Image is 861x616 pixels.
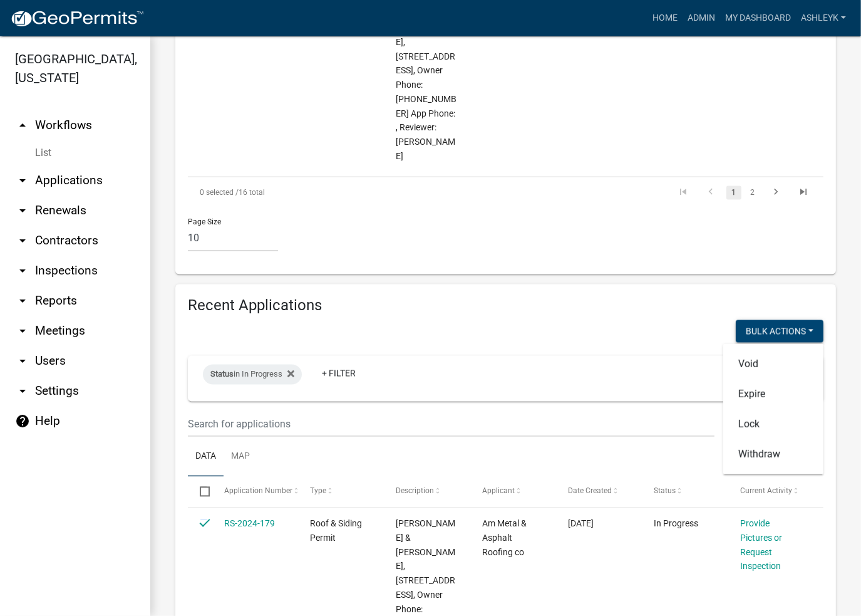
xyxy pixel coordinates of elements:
[568,518,594,528] span: 05/13/2024
[723,343,823,474] div: Bulk Actions
[764,185,788,199] a: go to next page
[310,518,362,543] span: Roof & Siding Permit
[726,185,741,199] a: 1
[470,476,556,506] datatable-header-cell: Applicant
[15,118,30,133] i: arrow_drop_up
[745,185,760,199] a: 2
[224,437,257,477] a: Map
[212,476,297,506] datatable-header-cell: Application Number
[724,182,743,203] li: page 1
[556,476,642,506] datatable-header-cell: Date Created
[298,476,384,506] datatable-header-cell: Type
[647,6,683,30] a: Home
[188,437,224,477] a: Data
[796,6,851,30] a: AshleyK
[736,320,823,342] button: Bulk Actions
[671,185,695,199] a: go to first page
[312,362,366,384] a: + Filter
[15,233,30,248] i: arrow_drop_down
[224,486,292,495] span: Application Number
[728,476,814,506] datatable-header-cell: Current Activity
[15,293,30,308] i: arrow_drop_down
[188,177,437,208] div: 16 total
[15,173,30,188] i: arrow_drop_down
[15,384,30,399] i: arrow_drop_down
[15,263,30,278] i: arrow_drop_down
[723,348,823,378] button: Void
[568,486,612,495] span: Date Created
[188,411,714,437] input: Search for applications
[15,203,30,218] i: arrow_drop_down
[654,486,676,495] span: Status
[699,185,723,199] a: go to previous page
[396,486,434,495] span: Description
[310,486,326,495] span: Type
[740,518,782,571] a: Provide Pictures or Request Inspection
[210,369,234,378] span: Status
[720,6,796,30] a: My Dashboard
[15,414,30,429] i: help
[15,323,30,338] i: arrow_drop_down
[723,409,823,439] button: Lock
[224,518,275,528] a: RS-2024-179
[791,185,815,199] a: go to last page
[188,476,212,506] datatable-header-cell: Select
[723,378,823,409] button: Expire
[683,6,720,30] a: Admin
[743,182,762,203] li: page 2
[200,188,239,197] span: 0 selected /
[654,518,698,528] span: In Progress
[482,486,515,495] span: Applicant
[188,296,823,315] h4: Recent Applications
[203,364,302,384] div: in In Progress
[384,476,470,506] datatable-header-cell: Description
[740,486,792,495] span: Current Activity
[482,518,527,557] span: Am Metal & Asphalt Roofing co
[15,353,30,368] i: arrow_drop_down
[642,476,728,506] datatable-header-cell: Status
[723,439,823,469] button: Withdraw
